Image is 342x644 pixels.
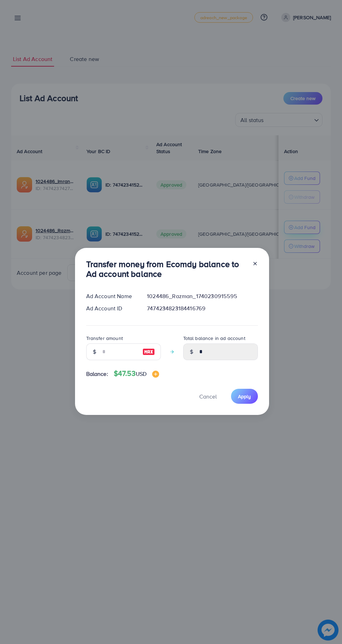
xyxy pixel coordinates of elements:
[141,292,263,300] div: 1024486_Razman_1740230915595
[86,259,247,279] h3: Transfer money from Ecomdy balance to Ad account balance
[191,389,225,404] button: Cancel
[152,371,159,378] img: image
[114,369,159,378] h4: $47.53
[86,335,123,342] label: Transfer amount
[183,335,245,342] label: Total balance in ad account
[81,292,142,300] div: Ad Account Name
[238,393,251,400] span: Apply
[136,370,147,378] span: USD
[231,389,258,404] button: Apply
[81,304,142,312] div: Ad Account ID
[142,348,155,356] img: image
[141,304,263,312] div: 7474234823184416769
[86,370,108,378] span: Balance:
[199,393,217,400] span: Cancel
